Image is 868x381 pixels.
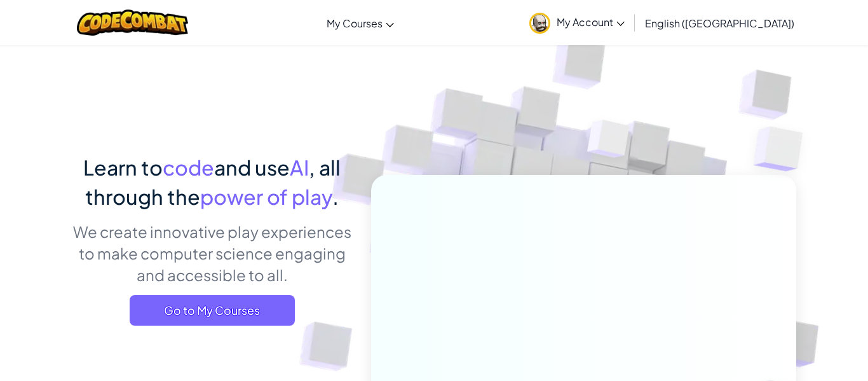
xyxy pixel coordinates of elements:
a: My Account [523,3,631,43]
img: avatar [529,13,550,34]
img: Overlap cubes [728,95,838,203]
span: and use [214,155,290,180]
span: My Account [557,15,625,29]
p: We create innovative play experiences to make computer science engaging and accessible to all. [72,221,352,286]
img: Overlap cubes [564,95,655,190]
span: Learn to [83,155,163,180]
span: power of play [200,184,332,209]
span: AI [290,155,309,180]
a: Go to My Courses [130,295,295,326]
span: My Courses [327,17,383,30]
span: English ([GEOGRAPHIC_DATA]) [645,17,794,30]
span: . [332,184,339,209]
a: My Courses [320,6,400,40]
span: code [163,155,214,180]
img: CodeCombat logo [77,10,188,36]
a: English ([GEOGRAPHIC_DATA]) [639,6,801,40]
